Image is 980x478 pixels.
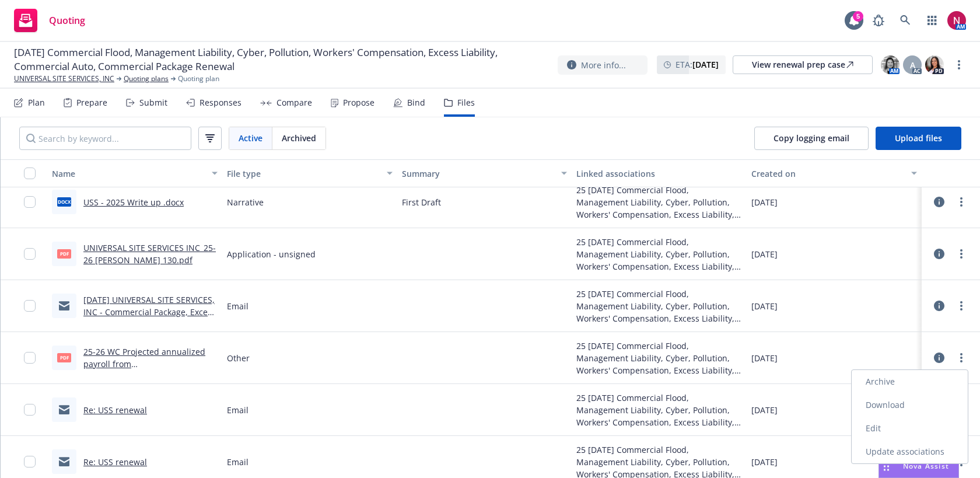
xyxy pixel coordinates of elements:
div: 25 [DATE] Commercial Flood, Management Liability, Cyber, Pollution, Workers' Compensation, Excess... [576,236,742,273]
a: Edit [852,417,968,440]
span: Quoting plan [178,74,219,84]
input: Search by keyword... [19,127,191,150]
div: Compare [276,98,312,107]
span: Email [227,300,249,312]
input: Select all [24,168,36,179]
span: pdf [57,353,71,362]
span: Upload files [895,132,942,144]
span: A [910,59,915,71]
button: Summary [397,159,572,187]
a: Update associations [852,440,968,463]
button: Linked associations [572,159,747,187]
button: Upload files [876,127,961,150]
span: Application - unsigned [227,248,316,260]
span: Nova Assist [903,461,949,471]
button: Name [47,159,222,187]
div: Files [457,98,475,107]
div: 25 [DATE] Commercial Flood, Management Liability, Cyber, Pollution, Workers' Compensation, Excess... [576,184,742,221]
div: Propose [343,98,374,107]
img: photo [925,55,944,74]
input: Toggle Row Selected [24,300,36,312]
span: [DATE] [751,248,778,260]
a: [DATE] UNIVERSAL SITE SERVICES, INC - Commercial Package, Excess Liability, Commercial Auto, Work... [83,294,216,379]
span: docx [57,197,71,206]
span: [DATE] Commercial Flood, Management Liability, Cyber, Pollution, Workers' Compensation, Excess Li... [14,46,548,74]
span: Active [239,132,262,144]
div: Drag to move [879,455,894,477]
div: 25 [DATE] Commercial Flood, Management Liability, Cyber, Pollution, Workers' Compensation, Excess... [576,392,742,428]
span: Copy logging email [773,132,849,144]
div: Name [52,168,205,180]
span: Quoting [49,16,85,25]
a: more [954,299,968,313]
a: UNIVERSAL SITE SERVICES INC_25-26 [PERSON_NAME] 130.pdf [83,242,216,266]
div: 25 [DATE] Commercial Flood, Management Liability, Cyber, Pollution, Workers' Compensation, Excess... [576,288,742,325]
a: View renewal prep case [733,55,873,74]
div: Responses [199,98,242,107]
a: Search [894,9,917,32]
span: ETA : [675,58,719,71]
a: Switch app [921,9,944,32]
a: Quoting plans [124,74,169,84]
span: [DATE] [751,196,778,208]
a: more [954,195,968,209]
span: First Draft [402,196,441,208]
div: Summary [402,168,555,180]
a: UNIVERSAL SITE SERVICES, INC [14,74,114,84]
a: more [952,58,966,72]
div: Created on [751,168,904,180]
span: Email [227,404,249,416]
button: Created on [747,159,922,187]
div: Submit [139,98,167,107]
span: More info... [581,59,626,71]
div: File type [227,168,380,180]
input: Toggle Row Selected [24,196,36,208]
input: Toggle Row Selected [24,248,36,260]
a: USS - 2025 Write up .docx [83,197,184,208]
button: Copy logging email [754,127,869,150]
div: 5 [853,11,863,22]
div: 25 [DATE] Commercial Flood, Management Liability, Cyber, Pollution, Workers' Compensation, Excess... [576,340,742,376]
div: Plan [28,98,45,107]
span: [DATE] [751,300,778,312]
img: photo [947,11,966,30]
a: 25-26 WC Projected annualized payroll from [GEOGRAPHIC_DATA]pdf [83,346,205,382]
div: Prepare [76,98,107,107]
div: Linked associations [576,168,742,180]
span: Narrative [227,196,264,208]
div: View renewal prep case [752,56,853,74]
img: photo [881,55,900,74]
a: more [954,247,968,261]
button: More info... [558,55,647,75]
input: Toggle Row Selected [24,404,36,416]
span: pdf [57,249,71,258]
a: Archive [852,370,968,393]
a: more [954,351,968,365]
button: File type [222,159,397,187]
a: Download [852,393,968,417]
a: Re: USS renewal [83,456,147,467]
button: Nova Assist [878,455,959,478]
a: Report a Bug [867,9,890,32]
a: Quoting [9,4,90,37]
span: [DATE] [751,456,778,468]
input: Toggle Row Selected [24,456,36,467]
span: [DATE] [751,352,778,364]
div: Bind [407,98,425,107]
span: [DATE] [751,404,778,416]
span: Email [227,456,249,468]
span: Other [227,352,250,364]
a: Re: USS renewal [83,404,147,416]
span: Archived [282,132,316,144]
input: Toggle Row Selected [24,352,36,364]
strong: [DATE] [692,59,719,70]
